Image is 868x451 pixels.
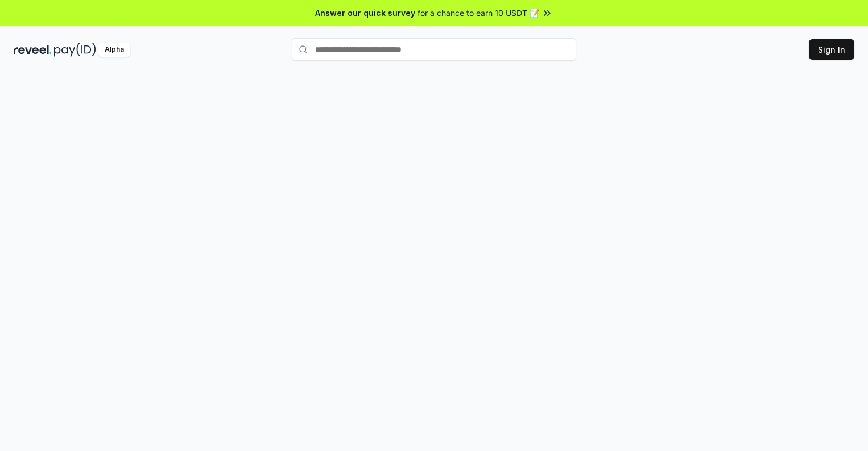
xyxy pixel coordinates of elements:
[54,43,96,57] img: pay_id
[98,43,130,57] div: Alpha
[315,7,415,19] span: Answer our quick survey
[14,43,52,57] img: reveel_dark
[809,39,854,60] button: Sign In
[418,7,539,19] span: for a chance to earn 10 USDT 📝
